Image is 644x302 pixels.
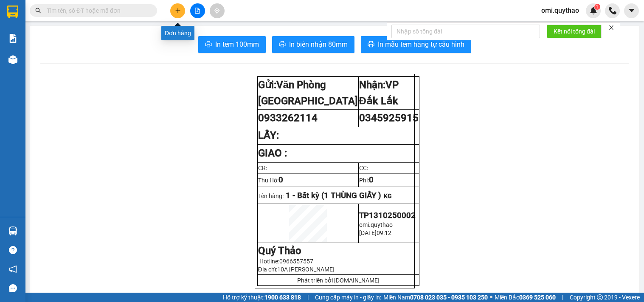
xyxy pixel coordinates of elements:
span: omi.quythao [359,221,393,228]
span: 0 [278,175,283,185]
span: In tem 100mm [215,39,259,50]
button: printerIn biên nhận 80mm [272,36,354,53]
span: ⚪️ [490,296,492,299]
span: message [9,284,17,292]
img: icon-new-feature [590,7,597,14]
p: Tên hàng: [258,191,419,200]
img: warehouse-icon [8,226,17,235]
img: solution-icon [8,34,17,43]
strong: Nhận: [359,79,399,107]
button: caret-down [624,3,639,18]
strong: GIAO : [258,147,287,159]
span: In mẫu tem hàng tự cấu hình [378,39,464,50]
img: logo-vxr [7,6,18,18]
td: Phí: [358,173,419,187]
img: phone-icon [609,7,616,14]
span: printer [368,41,374,49]
strong: 0369 525 060 [519,294,556,301]
span: 0966557557 [279,258,313,265]
button: printerIn mẫu tem hàng tự cấu hình [361,36,471,53]
span: Miền Nam [383,293,488,302]
span: Hỗ trợ kỹ thuật: [223,293,301,302]
span: plus [175,8,181,14]
span: 09:12 [377,229,391,236]
strong: 0708 023 035 - 0935 103 250 [410,294,488,301]
td: CR: [257,162,358,173]
span: 10A [PERSON_NAME] [277,266,335,273]
span: file-add [194,8,200,14]
span: VP Đắk Lắk [359,79,399,107]
span: copyright [597,294,603,300]
span: KG [384,193,392,199]
span: printer [279,41,286,49]
span: caret-down [628,7,636,14]
div: Đơn hàng [161,26,194,40]
span: | [307,293,309,302]
span: printer [205,41,212,49]
span: Cung cấp máy in - giấy in: [315,293,381,302]
strong: 1900 633 818 [264,294,301,301]
button: Kết nối tổng đài [547,25,602,38]
span: notification [9,265,17,273]
span: search [35,8,41,14]
span: close [608,25,614,31]
span: Địa chỉ: [258,266,335,273]
td: CC: [358,162,419,173]
span: [DATE] [359,229,377,236]
button: file-add [190,3,205,18]
td: Phát triển bởi [DOMAIN_NAME] [257,275,419,286]
input: Nhập số tổng đài [391,25,540,38]
td: Thu Hộ: [257,173,358,187]
span: question-circle [9,246,17,254]
span: aim [214,8,220,14]
button: plus [170,3,185,18]
button: printerIn tem 100mm [198,36,266,53]
strong: Quý Thảo [258,245,301,257]
strong: Gửi: [258,79,358,107]
span: 0 [369,175,374,185]
img: warehouse-icon [8,55,17,64]
span: Hotline: [259,258,313,265]
span: omi.quythao [534,5,586,16]
span: 1 - Bất kỳ (1 THÙNG GIẤY ) [286,191,381,200]
span: | [562,293,563,302]
span: 0933262114 [258,112,318,124]
span: 1 [596,4,599,10]
span: In biên nhận 80mm [289,39,348,50]
span: TP1310250002 [359,211,416,220]
input: Tìm tên, số ĐT hoặc mã đơn [47,6,147,15]
sup: 1 [594,4,600,10]
span: Văn Phòng [GEOGRAPHIC_DATA] [258,79,358,107]
span: Miền Bắc [495,293,556,302]
strong: LẤY: [258,129,279,141]
button: aim [210,3,225,18]
span: Kết nối tổng đài [554,27,595,36]
span: 0345925915 [359,112,419,124]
